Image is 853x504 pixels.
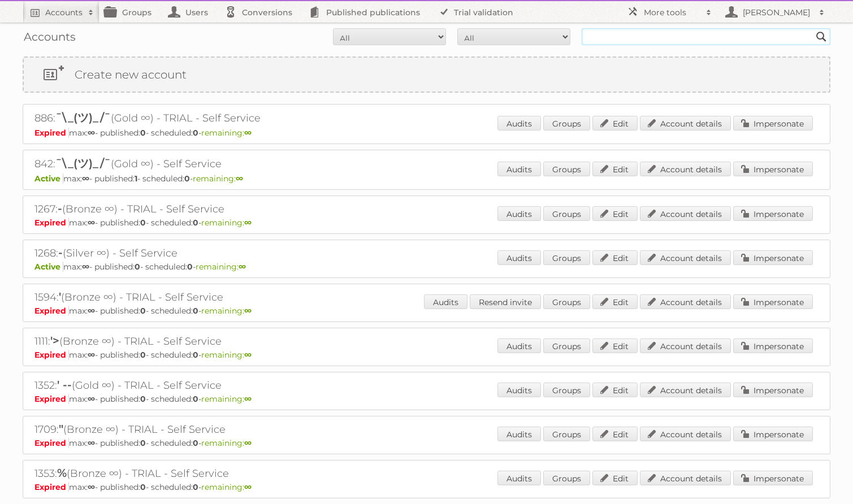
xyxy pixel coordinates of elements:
[34,218,69,228] span: Expired
[497,250,541,265] a: Audits
[58,246,63,259] span: -
[82,262,89,272] strong: ∞
[497,206,541,221] a: Audits
[236,173,243,184] strong: ∞
[543,206,590,221] a: Groups
[58,202,62,215] span: -
[592,116,638,131] a: Edit
[717,1,830,23] a: [PERSON_NAME]
[59,290,61,303] span: '
[34,306,69,316] span: Expired
[184,173,190,184] strong: 0
[640,427,731,441] a: Account details
[57,466,67,480] span: %
[592,338,638,353] a: Edit
[193,306,198,316] strong: 0
[55,111,111,124] span: ¯\_(ツ)_/¯
[140,306,146,316] strong: 0
[239,262,246,272] strong: ∞
[34,482,69,492] span: Expired
[244,306,252,316] strong: ∞
[201,438,252,448] span: remaining:
[88,482,95,492] strong: ∞
[740,7,813,18] h2: [PERSON_NAME]
[88,306,95,316] strong: ∞
[34,218,819,228] p: max: - published: - scheduled: -
[543,294,590,309] a: Groups
[163,1,219,23] a: Users
[244,394,252,404] strong: ∞
[34,438,69,448] span: Expired
[201,350,252,360] span: remaining:
[193,128,198,138] strong: 0
[497,383,541,397] a: Audits
[733,471,813,485] a: Impersonate
[733,294,813,309] a: Impersonate
[193,350,198,360] strong: 0
[193,394,198,404] strong: 0
[733,338,813,353] a: Impersonate
[497,162,541,176] a: Audits
[140,218,146,228] strong: 0
[543,116,590,131] a: Groups
[34,202,430,216] h2: 1267: (Bronze ∞) - TRIAL - Self Service
[34,334,430,349] h2: 1111: (Bronze ∞) - TRIAL - Self Service
[592,162,638,176] a: Edit
[201,128,252,138] span: remaining:
[88,394,95,404] strong: ∞
[640,383,731,397] a: Account details
[431,1,525,23] a: Trial validation
[34,173,63,184] span: Active
[733,162,813,176] a: Impersonate
[543,383,590,397] a: Groups
[193,482,198,492] strong: 0
[640,471,731,485] a: Account details
[34,128,69,138] span: Expired
[34,350,819,360] p: max: - published: - scheduled: -
[59,422,63,436] span: "
[592,383,638,397] a: Edit
[34,262,819,272] p: max: - published: - scheduled: -
[88,438,95,448] strong: ∞
[45,7,83,18] h2: Accounts
[34,173,819,184] p: max: - published: - scheduled: -
[57,378,72,392] span: ' --
[23,1,99,23] a: Accounts
[34,306,819,316] p: max: - published: - scheduled: -
[219,1,304,23] a: Conversions
[640,206,731,221] a: Account details
[196,262,246,272] span: remaining:
[201,218,252,228] span: remaining:
[640,162,731,176] a: Account details
[733,427,813,441] a: Impersonate
[497,338,541,353] a: Audits
[50,334,59,347] span: '>
[34,290,430,305] h2: 1594: (Bronze ∞) - TRIAL - Self Service
[88,350,95,360] strong: ∞
[543,162,590,176] a: Groups
[497,427,541,441] a: Audits
[813,28,830,45] input: Search
[592,206,638,221] a: Edit
[34,394,819,404] p: max: - published: - scheduled: -
[244,350,252,360] strong: ∞
[187,262,193,272] strong: 0
[304,1,431,23] a: Published publications
[644,7,700,18] h2: More tools
[733,206,813,221] a: Impersonate
[244,218,252,228] strong: ∞
[55,157,111,170] span: ¯\_(ツ)_/¯
[497,471,541,485] a: Audits
[34,482,819,492] p: max: - published: - scheduled: -
[640,250,731,265] a: Account details
[82,173,89,184] strong: ∞
[34,246,430,260] h2: 1268: (Silver ∞) - Self Service
[733,250,813,265] a: Impersonate
[135,173,137,184] strong: 1
[193,438,198,448] strong: 0
[543,250,590,265] a: Groups
[34,156,430,172] h2: 842: (Gold ∞) - Self Service
[244,482,252,492] strong: ∞
[140,350,146,360] strong: 0
[34,466,430,481] h2: 1353: (Bronze ∞) - TRIAL - Self Service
